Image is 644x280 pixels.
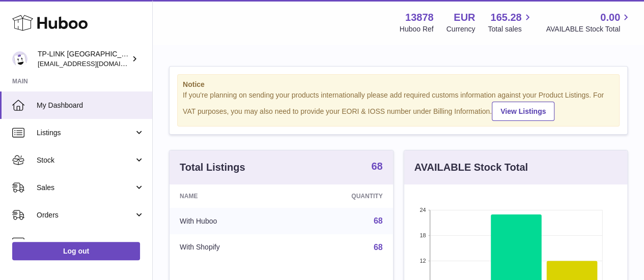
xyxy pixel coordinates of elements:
[183,80,614,89] strong: Notice
[400,24,434,34] div: Huboo Ref
[170,184,290,208] th: Name
[180,161,245,174] h3: Total Listings
[37,101,145,110] span: My Dashboard
[37,155,134,165] span: Stock
[546,24,632,34] span: AVAILABLE Stock Total
[290,184,393,208] th: Quantity
[419,258,426,264] text: 12
[600,11,620,24] span: 0.00
[371,161,382,173] a: 68
[419,232,426,238] text: 18
[490,11,521,24] span: 165.28
[488,11,533,34] a: 165.28 Total sales
[492,102,554,121] a: View Listings
[488,24,533,34] span: Total sales
[183,90,614,121] div: If you're planning on sending your products internationally please add required customs informati...
[446,24,475,34] div: Currency
[374,216,383,225] a: 68
[37,210,134,220] span: Orders
[37,128,134,138] span: Listings
[419,207,426,213] text: 24
[414,161,528,174] h3: AVAILABLE Stock Total
[546,11,632,34] a: 0.00 AVAILABLE Stock Total
[38,49,129,69] div: TP-LINK [GEOGRAPHIC_DATA], SOCIEDAD LIMITADA
[454,11,475,24] strong: EUR
[371,161,382,171] strong: 68
[12,51,27,67] img: internalAdmin-13878@internal.huboo.com
[12,242,140,260] a: Log out
[38,59,150,68] span: [EMAIL_ADDRESS][DOMAIN_NAME]
[170,208,290,234] td: With Huboo
[37,183,134,193] span: Sales
[405,11,434,24] strong: 13878
[37,238,145,247] span: Usage
[374,243,383,252] a: 68
[170,234,290,261] td: With Shopify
